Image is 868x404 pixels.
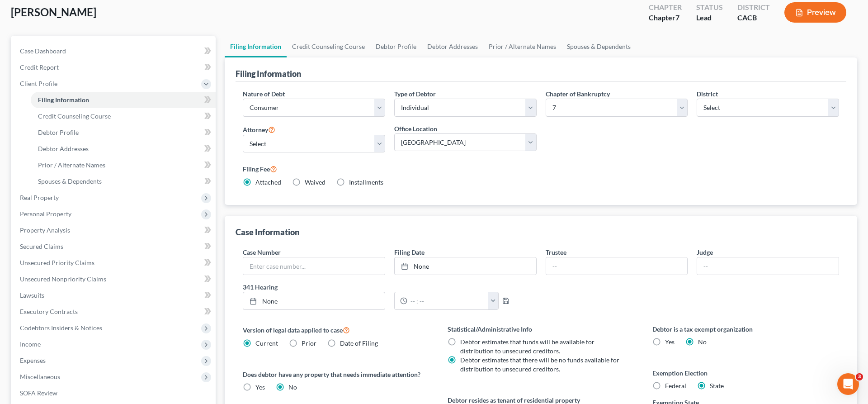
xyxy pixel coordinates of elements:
a: None [243,292,385,309]
span: Yes [255,383,265,391]
a: Credit Counseling Course [31,108,216,124]
input: -- [697,257,839,275]
a: Debtor Profile [370,36,422,57]
a: Filing Information [225,36,287,57]
span: Income [20,340,41,348]
a: Credit Report [13,59,216,76]
span: Lawsuits [20,291,44,299]
span: 7 [675,13,679,22]
span: Prior [302,339,316,347]
label: Debtor is a tax exempt organization [652,324,839,334]
span: Miscellaneous [20,373,60,380]
span: Waived [305,178,325,186]
div: District [737,2,770,13]
div: Lead [696,13,723,23]
a: Spouses & Dependents [31,173,216,190]
span: Codebtors Insiders & Notices [20,324,102,332]
span: No [698,338,707,346]
span: Secured Claims [20,242,63,250]
label: Filing Fee [243,163,839,174]
label: Judge [697,247,713,257]
span: Attached [255,178,281,186]
span: Case Dashboard [20,47,66,55]
div: Chapter [649,2,682,13]
label: Attorney [243,124,275,135]
span: Spouses & Dependents [38,177,102,185]
span: 3 [856,373,863,380]
span: Date of Filing [340,339,378,347]
input: Enter case number... [243,257,385,275]
span: Expenses [20,356,46,364]
button: Preview [784,2,846,23]
div: Filing Information [236,68,301,79]
span: Personal Property [20,210,71,218]
label: Office Location [394,124,437,133]
label: Statistical/Administrative Info [448,324,634,334]
label: Type of Debtor [394,89,436,99]
label: Does debtor have any property that needs immediate attention? [243,370,429,379]
span: Unsecured Priority Claims [20,259,94,266]
a: Debtor Profile [31,124,216,141]
span: Prior / Alternate Names [38,161,105,169]
label: Exemption Election [652,368,839,378]
a: Executory Contracts [13,304,216,320]
span: Debtor estimates that funds will be available for distribution to unsecured creditors. [460,338,594,355]
a: Prior / Alternate Names [483,36,561,57]
input: -- : -- [407,292,488,309]
a: SOFA Review [13,385,216,401]
span: SOFA Review [20,389,57,397]
a: Debtor Addresses [31,141,216,157]
a: Prior / Alternate Names [31,157,216,173]
div: Chapter [649,13,682,23]
div: CACB [737,13,770,23]
label: Chapter of Bankruptcy [546,89,610,99]
span: Debtor Profile [38,128,79,136]
span: Filing Information [38,96,89,104]
a: Debtor Addresses [422,36,483,57]
a: Property Analysis [13,222,216,238]
span: Credit Counseling Course [38,112,111,120]
label: Nature of Debt [243,89,285,99]
label: Trustee [546,247,566,257]
a: Filing Information [31,92,216,108]
a: Secured Claims [13,238,216,255]
span: Current [255,339,278,347]
a: Spouses & Dependents [561,36,636,57]
label: Version of legal data applied to case [243,324,429,335]
div: Status [696,2,723,13]
label: Case Number [243,247,281,257]
span: Real Property [20,194,59,201]
span: Unsecured Nonpriority Claims [20,275,106,283]
a: Lawsuits [13,287,216,304]
span: [PERSON_NAME] [11,5,96,19]
a: Unsecured Nonpriority Claims [13,271,216,287]
span: Debtor estimates that there will be no funds available for distribution to unsecured creditors. [460,356,619,373]
span: Credit Report [20,63,59,71]
span: Client Profile [20,80,57,87]
div: Case Information [236,227,299,238]
a: Credit Counseling Course [287,36,370,57]
iframe: Intercom live chat [837,373,859,395]
span: Yes [665,338,675,346]
span: State [710,382,724,390]
span: Debtor Addresses [38,145,89,152]
span: No [288,383,297,391]
label: 341 Hearing [238,282,541,292]
span: Executory Contracts [20,308,78,315]
a: Unsecured Priority Claims [13,255,216,271]
span: Federal [665,382,686,390]
a: Case Dashboard [13,43,216,59]
span: Property Analysis [20,226,70,234]
label: District [697,89,718,99]
input: -- [546,257,688,275]
label: Filing Date [394,247,425,257]
span: Installments [349,178,383,186]
a: None [395,257,536,275]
